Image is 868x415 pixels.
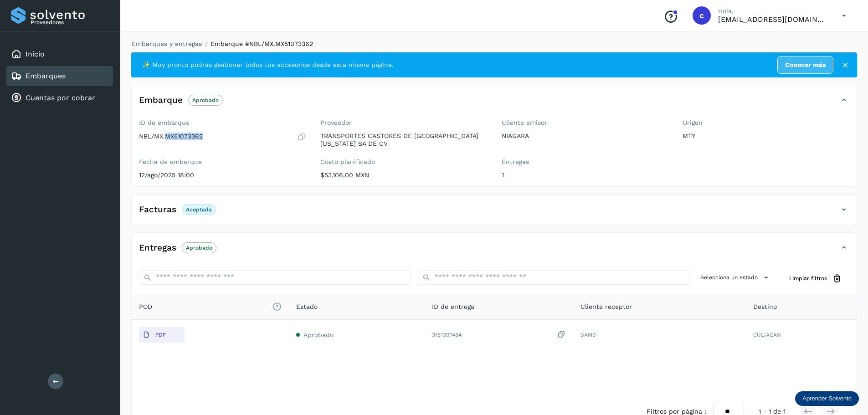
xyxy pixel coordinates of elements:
p: PDF [155,332,166,338]
label: Origen [683,119,849,127]
nav: breadcrumb [131,39,857,49]
div: Cuentas por cobrar [6,88,113,108]
p: Proveedores [31,19,109,26]
span: Aprobado [303,331,334,338]
td: SAMS [573,320,746,350]
div: Inicio [6,44,113,64]
div: 3151397464 [432,330,566,339]
p: Aprobado [192,97,219,103]
p: Aprobado [186,245,212,251]
span: Embarque #NBL/MX.MX51073362 [211,40,313,47]
p: TRANSPORTES CASTORES DE [GEOGRAPHIC_DATA][US_STATE] SA DE CV [320,132,487,148]
span: ID de entrega [432,302,474,312]
a: Conocer más [777,56,833,74]
div: FacturasAceptada [132,202,857,225]
span: POD [139,302,282,312]
p: 1 [502,171,668,179]
div: EmbarqueAprobado [132,92,857,115]
a: Embarques [26,72,66,80]
label: Costo planificado [320,158,487,166]
p: $53,106.00 MXN [320,171,487,179]
div: Aprender Solvento [795,391,859,406]
span: Cliente receptor [580,302,632,312]
span: Destino [753,302,777,312]
h4: Embarque [139,95,183,106]
span: ✨ Muy pronto podrás gestionar todos tus accesorios desde esta misma página. [142,60,394,70]
p: Aprender Solvento [802,395,852,402]
p: NBL/MX.MX51073362 [139,133,203,140]
a: Cuentas por cobrar [26,93,95,102]
span: Estado [296,302,318,312]
label: Proveedor [320,119,487,127]
span: Limpiar filtros [789,274,827,282]
label: Entregas [502,158,668,166]
td: CULIACAN [746,320,857,350]
label: Fecha de embarque [139,158,306,166]
a: Inicio [26,50,45,58]
a: Embarques y entregas [132,40,202,47]
button: Selecciona un estado [697,270,775,285]
p: cuentasespeciales8_met@castores.com.mx [718,15,827,24]
p: MTY [683,132,849,140]
h4: Facturas [139,205,176,215]
button: Limpiar filtros [782,270,849,287]
button: PDF [139,327,185,343]
p: NIAGARA [502,132,668,140]
p: 12/ago/2025 18:00 [139,171,306,179]
div: EntregasAprobado [132,240,857,263]
div: Embarques [6,66,113,86]
p: Aceptada [186,206,212,213]
h4: Entregas [139,243,176,253]
label: Cliente emisor [502,119,668,127]
p: Hola, [718,7,827,15]
label: ID de embarque [139,119,306,127]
